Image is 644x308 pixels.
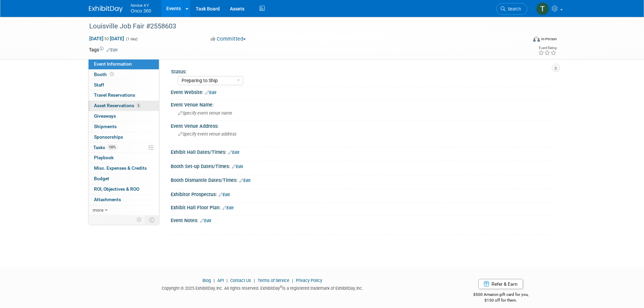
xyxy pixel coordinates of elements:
[109,72,115,77] span: Booth not reserved yet
[178,132,236,137] span: Specify event venue address
[478,279,523,289] a: Refer & Earn
[103,36,110,41] span: to
[536,2,549,15] img: Tim Bugaile
[145,215,159,224] td: Toggle Event Tabs
[217,278,224,283] a: API
[89,6,123,13] img: ExhibitDay
[89,59,159,69] a: Event Information
[230,278,251,283] a: Contact Us
[208,35,248,43] button: Committed
[89,80,159,90] a: Staff
[89,163,159,173] a: Misc. Expenses & Credits
[93,207,103,213] span: more
[89,70,159,80] a: Booth
[125,37,138,41] span: (1 day)
[94,134,123,140] span: Sponsorships
[222,206,234,210] a: Edit
[89,284,436,291] div: Copyright © 2025 ExhibitDay, Inc. All rights reserved. ExhibitDay is a registered trademark of Ex...
[200,218,211,223] a: Edit
[89,46,118,53] td: Tags
[296,278,322,283] a: Privacy Policy
[94,61,132,67] span: Event Information
[89,184,159,194] a: ROI, Objectives & ROO
[94,165,147,171] span: Misc. Expenses & Credits
[487,35,557,45] div: Event Format
[89,205,159,215] a: more
[446,287,555,303] div: $500 Amazon gift card for you,
[171,121,555,129] div: Event Venue Address:
[131,8,151,14] span: Onco 360
[94,103,141,108] span: Asset Reservations
[505,6,521,11] span: Search
[178,111,232,116] span: Specify event venue name
[94,72,115,77] span: Booth
[94,186,139,192] span: ROI, Objectives & ROO
[538,46,556,50] div: Event Rating
[533,36,540,42] img: Format-Inperson.png
[94,82,104,88] span: Staff
[93,145,118,150] span: Tasks
[228,150,239,155] a: Edit
[171,100,555,108] div: Event Venue Name:
[94,92,135,98] span: Travel Reservations
[89,132,159,142] a: Sponsorships
[171,189,555,198] div: Exhibitor Prospectus:
[89,174,159,184] a: Budget
[94,124,117,129] span: Shipments
[107,145,118,150] span: 100%
[171,67,552,75] div: Status:
[225,278,229,283] span: |
[131,1,151,8] span: Nimlok KY
[496,3,527,15] a: Search
[94,176,109,181] span: Budget
[205,90,216,95] a: Edit
[89,143,159,153] a: Tasks100%
[239,178,251,183] a: Edit
[89,153,159,163] a: Playbook
[94,197,121,202] span: Attachments
[290,278,295,283] span: |
[252,278,257,283] span: |
[446,298,555,303] div: $150 off for them.
[106,48,118,52] a: Edit
[89,101,159,111] a: Asset Reservations5
[89,111,159,121] a: Giveaways
[89,195,159,205] a: Attachments
[94,155,114,160] span: Playbook
[171,161,555,170] div: Booth Set-up Dates/Times:
[136,103,141,108] span: 5
[212,278,216,283] span: |
[171,175,555,184] div: Booth Dismantle Dates/Times:
[171,87,555,96] div: Event Website:
[89,35,124,42] span: [DATE] [DATE]
[87,20,517,32] div: Louisville Job Fair #2558603
[89,122,159,132] a: Shipments
[171,203,555,211] div: Exhibit Hall Floor Plan:
[94,113,116,119] span: Giveaways
[134,215,145,224] td: Personalize Event Tab Strip
[232,164,243,169] a: Edit
[202,278,211,283] a: Blog
[171,215,555,224] div: Event Notes:
[219,192,230,197] a: Edit
[541,37,557,42] div: In-Person
[171,147,555,156] div: Exhibit Hall Dates/Times:
[280,285,282,289] sup: ®
[89,90,159,100] a: Travel Reservations
[258,278,289,283] a: Terms of Service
